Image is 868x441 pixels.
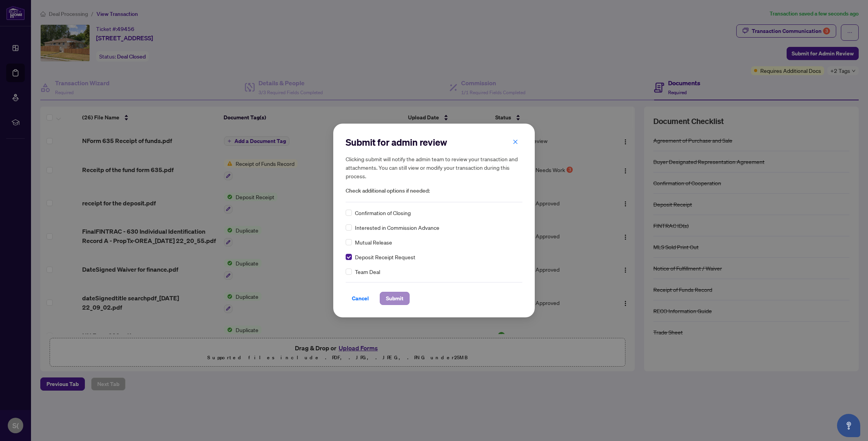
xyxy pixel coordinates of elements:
[386,292,403,305] span: Submit
[837,414,860,437] button: Open asap
[513,139,518,145] span: close
[355,238,392,246] span: Mutual Release
[346,186,522,195] span: Check additional options if needed:
[346,292,375,305] button: Cancel
[355,208,411,217] span: Confirmation of Closing
[352,292,369,305] span: Cancel
[355,267,380,276] span: Team Deal
[346,136,522,148] h2: Submit for admin review
[346,155,522,180] h5: Clicking submit will notify the admin team to review your transaction and attachments. You can st...
[380,292,410,305] button: Submit
[355,253,415,261] span: Deposit Receipt Request
[355,223,439,232] span: Interested in Commission Advance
